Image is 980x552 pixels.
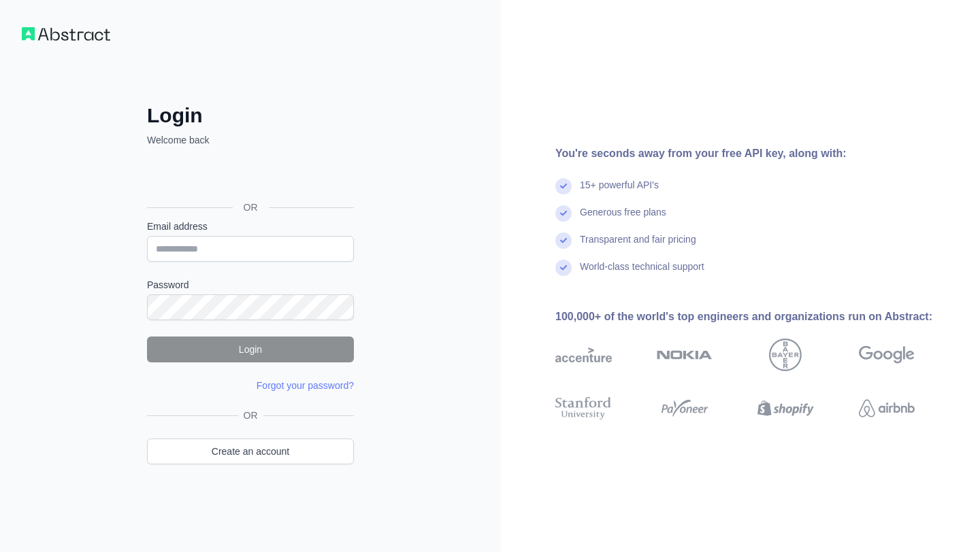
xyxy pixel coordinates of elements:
[580,178,659,205] div: 15+ powerful API's
[22,27,110,41] img: Workflow
[580,232,696,260] div: Transparent and fair pricing
[147,278,354,292] label: Password
[147,337,354,362] button: Login
[580,260,704,287] div: World-class technical support
[555,339,612,371] img: accenture
[859,394,915,422] img: airbnb
[657,339,713,371] img: nokia
[555,205,572,222] img: check mark
[769,339,802,371] img: bayer
[859,339,915,371] img: google
[147,438,354,464] a: Create an account
[555,394,612,422] img: stanford university
[147,220,354,233] label: Email address
[555,145,958,162] div: You're seconds away from your free API key, along with:
[140,162,358,192] iframe: Tlačítko Přihlášení přes Google
[555,260,572,276] img: check mark
[555,232,572,249] img: check mark
[555,309,958,325] div: 100,000+ of the world's top engineers and organizations run on Abstract:
[657,394,713,422] img: payoneer
[147,133,354,147] p: Welcome back
[257,380,354,391] a: Forgot your password?
[555,178,572,194] img: check mark
[147,103,354,128] h2: Login
[238,409,263,422] span: OR
[757,394,814,422] img: shopify
[233,201,269,214] span: OR
[580,205,666,232] div: Generous free plans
